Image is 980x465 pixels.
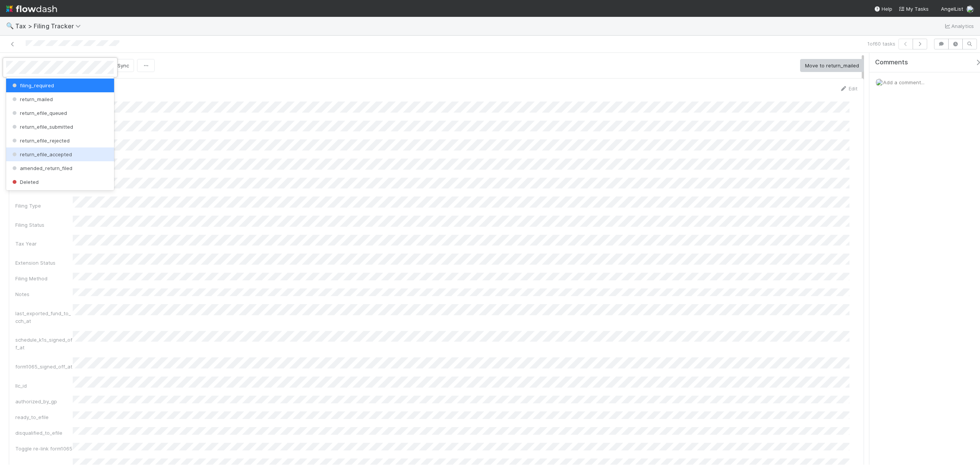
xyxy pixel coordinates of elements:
span: return_efile_rejected [11,138,70,144]
span: Deleted [11,179,39,185]
span: filing_required [11,82,54,88]
span: return_efile_submitted [11,124,73,130]
span: amended_return_filed [11,165,72,171]
span: return_mailed [11,96,53,102]
span: return_efile_accepted [11,151,72,157]
span: return_efile_queued [11,110,67,116]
